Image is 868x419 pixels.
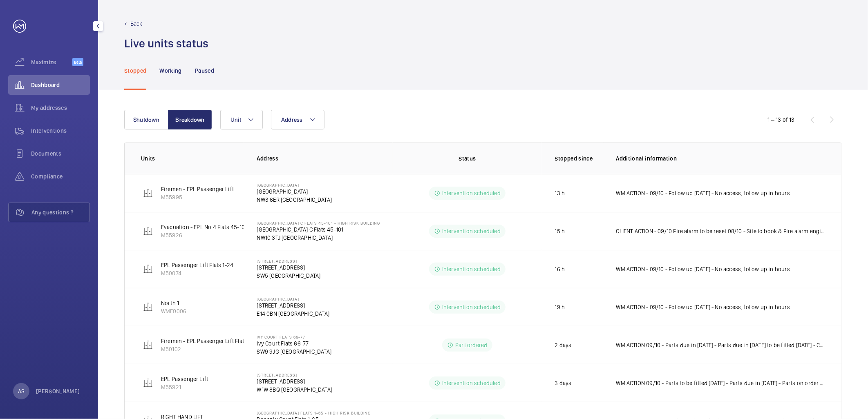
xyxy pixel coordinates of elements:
p: 16 h [555,265,565,273]
p: Intervention scheduled [442,265,501,273]
button: Unit [220,110,263,129]
p: M55921 [161,383,208,391]
p: 2 days [555,341,572,349]
p: AS [18,387,25,395]
span: Dashboard [31,81,90,89]
p: Paused [195,67,214,75]
p: [GEOGRAPHIC_DATA] Flats 1-65 - High Risk Building [257,410,371,415]
p: [GEOGRAPHIC_DATA] [257,187,332,196]
span: Unit [230,116,241,123]
span: Address [281,116,303,123]
p: NW3 6ER [GEOGRAPHIC_DATA] [257,196,332,204]
h1: Live units status [124,36,208,51]
p: [PERSON_NAME] [36,387,80,395]
p: 3 days [555,379,572,387]
p: CLIENT ACTION - 09/10 Fire alarm to be reset 08/10 - Site to book & Fire alarm engineer to attend... [616,227,825,235]
span: My addresses [31,104,90,112]
p: Status [398,154,536,163]
p: [GEOGRAPHIC_DATA] [257,183,332,187]
img: elevator.svg [143,302,153,312]
p: WM ACTION 09/10 - Parts due in [DATE] - Parts due in [DATE] to be fitted [DATE] - Chasing supplie... [616,341,825,349]
p: Intervention scheduled [442,189,501,197]
span: Maximize [31,58,72,66]
p: SW9 9JG [GEOGRAPHIC_DATA] [257,348,332,356]
p: [STREET_ADDRESS] [257,377,333,386]
p: EPL Passenger Lift [161,375,208,383]
p: WM ACTION - 09/10 - Follow up [DATE] - No access, follow up in hours [616,189,790,197]
p: WM ACTION 09/10 - Parts to be fitted [DATE] - Parts due in [DATE] - Parts on order ETA [DATE] WM ... [616,379,825,387]
p: [STREET_ADDRESS] [257,372,333,377]
p: Units [141,154,244,163]
p: Working [159,67,181,75]
span: Compliance [31,172,90,181]
p: [STREET_ADDRESS] [257,263,321,272]
p: SW5 [GEOGRAPHIC_DATA] [257,272,321,280]
p: Intervention scheduled [442,379,501,387]
p: Intervention scheduled [442,303,501,311]
p: Ivy Court Flats 66-77 [257,339,332,348]
p: [STREET_ADDRESS] [257,301,330,310]
p: Firemen - EPL Passenger Lift [161,185,234,193]
p: North 1 [161,299,186,307]
p: WME0006 [161,307,186,315]
p: M55926 [161,231,257,239]
img: elevator.svg [143,264,153,274]
p: [GEOGRAPHIC_DATA] [257,296,330,301]
span: Any questions ? [31,208,89,216]
p: Evacuation - EPL No 4 Flats 45-101 R/h [161,223,257,231]
p: 13 h [555,189,565,197]
img: elevator.svg [143,378,153,388]
p: Intervention scheduled [442,227,501,235]
p: Stopped [124,67,146,75]
img: elevator.svg [143,188,153,198]
img: elevator.svg [143,226,153,236]
p: [GEOGRAPHIC_DATA] C Flats 45-101 [257,225,380,234]
p: Address [257,154,393,163]
p: 19 h [555,303,565,311]
p: M50074 [161,269,233,277]
span: Documents [31,149,90,158]
p: Ivy Court Flats 66-77 [257,334,332,339]
button: Address [271,110,324,129]
span: Beta [72,58,83,66]
p: 15 h [555,227,565,235]
p: Additional information [616,154,825,163]
p: M55995 [161,193,234,201]
p: [STREET_ADDRESS] [257,259,321,263]
p: Back [130,20,143,28]
p: E14 0BN [GEOGRAPHIC_DATA] [257,310,330,318]
div: 1 – 13 of 13 [768,116,795,124]
button: Breakdown [168,110,212,129]
p: W1W 8BQ [GEOGRAPHIC_DATA] [257,386,333,394]
p: [GEOGRAPHIC_DATA] C Flats 45-101 - High Risk Building [257,221,380,225]
img: elevator.svg [143,340,153,350]
p: Stopped since [555,154,603,163]
p: Part ordered [455,341,487,349]
p: NW10 3TJ [GEOGRAPHIC_DATA] [257,234,380,242]
p: WM ACTION - 09/10 - Follow up [DATE] - No access, follow up in hours [616,303,790,311]
p: WM ACTION - 09/10 - Follow up [DATE] - No access, follow up in hours [616,265,790,273]
span: Interventions [31,127,90,135]
button: Shutdown [124,110,168,129]
p: M50102 [161,345,263,353]
p: EPL Passenger Lift Flats 1-24 [161,261,233,269]
p: Firemen - EPL Passenger Lift Flats 66-77 [161,337,263,345]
